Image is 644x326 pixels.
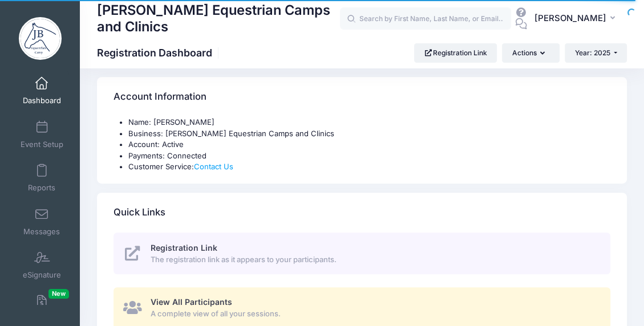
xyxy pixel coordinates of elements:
a: Event Setup [15,115,69,154]
span: New [48,289,69,299]
h4: Quick Links [114,197,165,229]
a: Contact Us [194,162,233,171]
button: [PERSON_NAME] [527,6,627,32]
span: Registration Link [151,243,217,252]
a: eSignature [15,245,69,285]
span: Dashboard [23,96,61,106]
a: Registration Link The registration link as it appears to your participants. [114,233,610,274]
a: Messages [15,202,69,242]
span: Event Setup [21,140,63,149]
button: Actions [502,43,559,63]
a: Registration Link [414,43,497,63]
a: Reports [15,158,69,198]
span: View All Participants [151,297,232,307]
span: A complete view of all your sessions. [151,308,597,320]
span: Messages [23,227,60,237]
li: Payments: Connected [128,150,610,162]
input: Search by First Name, Last Name, or Email... [340,7,511,30]
a: Dashboard [15,71,69,111]
li: Name: [PERSON_NAME] [128,117,610,128]
li: Account: Active [128,139,610,150]
li: Business: [PERSON_NAME] Equestrian Camps and Clinics [128,128,610,140]
li: Customer Service: [128,161,610,173]
span: The registration link as it appears to your participants. [151,254,597,266]
button: Year: 2025 [565,43,627,63]
span: Year: 2025 [575,48,610,57]
span: [PERSON_NAME] [534,12,606,25]
h1: [PERSON_NAME] Equestrian Camps and Clinics [97,1,340,36]
span: eSignature [23,271,61,280]
span: Reports [28,184,55,193]
h4: Account Information [114,81,206,113]
h1: Registration Dashboard [97,47,222,59]
img: Jessica Braswell Equestrian Camps and Clinics [19,17,62,60]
